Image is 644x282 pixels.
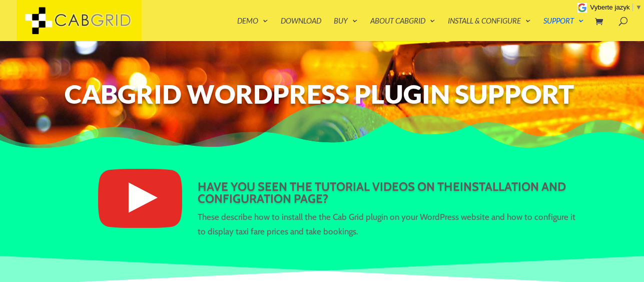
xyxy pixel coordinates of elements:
span: ▼ [635,4,642,11]
a: About CabGrid [370,17,435,41]
a: Buy [334,17,358,41]
a: Support [543,17,584,41]
p: These describe how to install the the Cab Grid plugin on your WordPress website and how to config... [198,210,578,239]
h3: Have you seen the tutorial videos on the ? [198,181,578,210]
a: installation and configuration page [198,179,566,206]
a: CabGrid Taxi Plugin [17,14,142,25]
a: Install & Configure [448,17,531,41]
a: Demo [237,17,268,41]
span: Vyberte jazyk [590,4,630,11]
h1: CabGrid WordPress Plugin Support [65,80,580,113]
a: Vyberte jazyk​ [590,4,642,11]
a: Download [281,17,321,41]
